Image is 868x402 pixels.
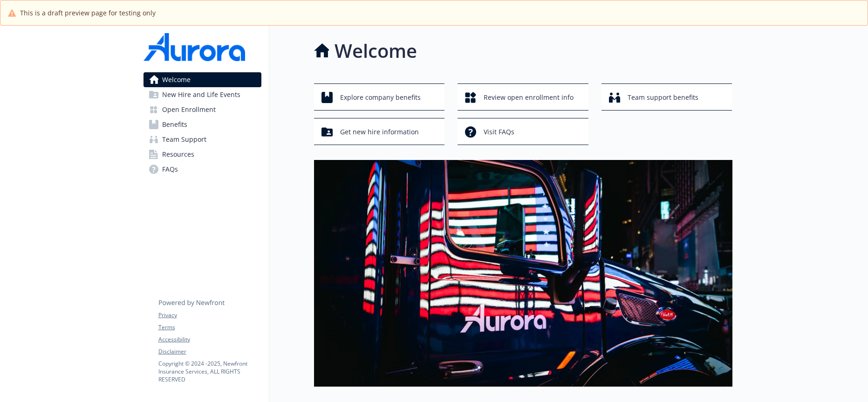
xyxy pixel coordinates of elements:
[144,162,261,177] a: FAQs
[484,123,514,141] span: Visit FAQs
[144,102,261,117] a: Open Enrollment
[158,335,261,344] a: Accessibility
[158,311,261,319] a: Privacy
[314,118,445,145] button: Get new hire information
[335,37,417,65] h1: Welcome
[162,147,194,162] span: Resources
[601,83,732,111] button: Team support benefits
[628,89,698,106] span: Team support benefits
[144,117,261,132] a: Benefits
[144,72,261,87] a: Welcome
[314,160,732,387] img: overview page banner
[484,89,574,106] span: Review open enrollment info
[162,87,240,102] span: New Hire and Life Events
[162,72,191,87] span: Welcome
[144,147,261,162] a: Resources
[340,89,421,106] span: Explore company benefits
[144,87,261,102] a: New Hire and Life Events
[458,83,588,111] button: Review open enrollment info
[162,162,178,177] span: FAQs
[158,360,261,383] p: Copyright © 2024 - 2025 , Newfront Insurance Services, ALL RIGHTS RESERVED
[162,102,216,117] span: Open Enrollment
[340,123,419,141] span: Get new hire information
[458,118,588,145] button: Visit FAQs
[314,83,445,111] button: Explore company benefits
[162,117,187,132] span: Benefits
[158,323,261,332] a: Terms
[158,347,261,356] a: Disclaimer
[162,132,206,147] span: Team Support
[20,8,156,18] span: This is a draft preview page for testing only
[144,132,261,147] a: Team Support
